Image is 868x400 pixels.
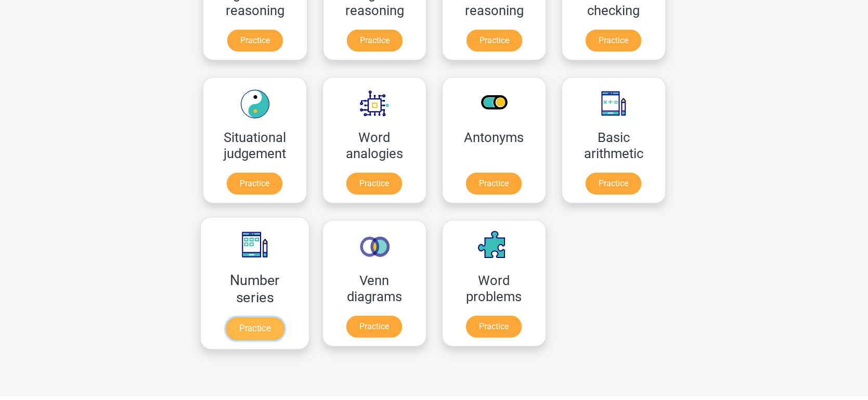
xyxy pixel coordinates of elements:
a: Practice [347,30,403,51]
a: Practice [227,30,283,51]
a: Practice [466,173,522,195]
a: Practice [586,173,641,195]
a: Practice [227,173,282,195]
a: Practice [225,317,283,340]
a: Practice [346,316,402,338]
a: Practice [467,30,522,51]
a: Practice [586,30,641,51]
a: Practice [466,316,522,338]
a: Practice [346,173,402,195]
